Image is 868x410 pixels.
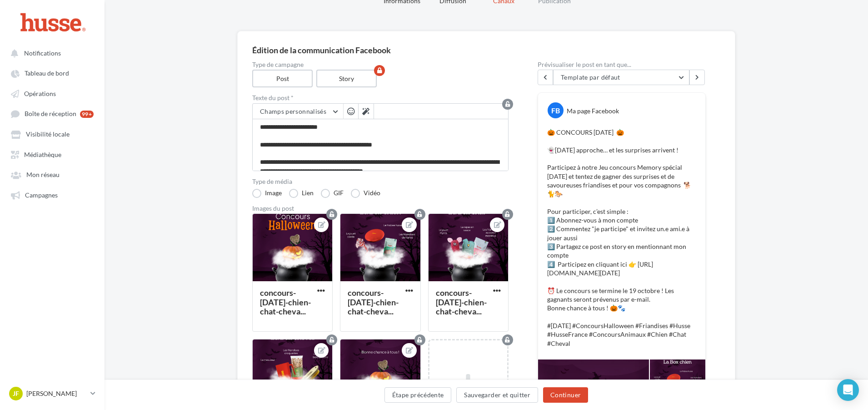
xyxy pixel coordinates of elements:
[5,105,99,122] a: Boîte de réception 99+
[7,385,97,402] a: JF [PERSON_NAME]
[348,288,399,316] div: concours-[DATE]-chien-chat-cheva...
[26,389,87,398] p: [PERSON_NAME]
[260,107,326,115] span: Champs personnalisés
[5,187,99,203] a: Campagnes
[80,111,94,118] div: 99+
[252,205,509,212] div: Images du post
[26,171,60,179] span: Mon réseau
[253,104,343,119] button: Champs personnalisés
[384,387,452,403] button: Étape précédente
[24,151,61,158] span: Médiathèque
[547,128,696,348] p: 🎃 CONCOURS [DATE] 🎃 👻[DATE] approche… et les surprises arrivent ! Participez à notre Jeu concours...
[538,61,706,68] div: Prévisualiser le post en tant que...
[553,70,689,85] button: Template par défaut
[260,288,311,316] div: concours-[DATE]-chien-chat-cheva...
[456,387,538,403] button: Sauvegarder et quitter
[543,387,588,403] button: Continuer
[252,46,720,54] div: Édition de la communication Facebook
[24,90,56,97] span: Opérations
[5,65,99,81] a: Tableau de bord
[25,70,69,77] span: Tableau de bord
[561,73,620,81] span: Template par défaut
[24,49,61,57] span: Notifications
[252,189,282,198] label: Image
[5,85,99,101] a: Opérations
[837,379,859,401] div: Open Intercom Messenger
[252,61,509,68] label: Type de campagne
[252,178,509,185] label: Type de média
[436,288,487,316] div: concours-[DATE]-chien-chat-cheva...
[252,70,313,87] label: Post
[5,146,99,162] a: Médiathèque
[26,131,70,138] span: Visibilité locale
[25,110,76,118] span: Boîte de réception
[548,102,564,118] div: FB
[316,70,377,87] label: Story
[567,106,619,115] div: Ma page Facebook
[5,126,99,142] a: Visibilité locale
[289,189,314,198] label: Lien
[5,166,99,182] a: Mon réseau
[13,389,19,398] span: JF
[252,95,509,101] label: Texte du post *
[351,189,380,198] label: Vidéo
[321,189,344,198] label: GIF
[25,191,58,199] span: Campagnes
[5,45,95,61] button: Notifications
